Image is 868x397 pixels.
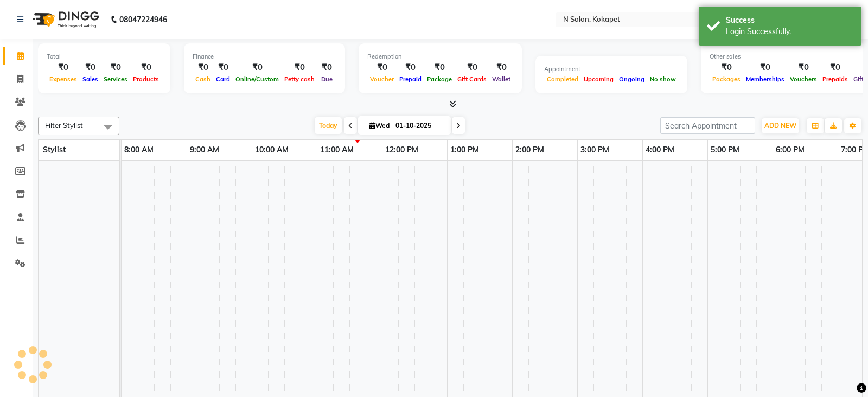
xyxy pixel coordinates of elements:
[708,142,742,158] a: 5:00 PM
[213,75,233,83] span: Card
[424,75,455,83] span: Package
[660,117,755,134] input: Search Appointment
[382,142,421,158] a: 12:00 PM
[122,142,156,158] a: 8:00 AM
[367,121,392,130] span: Wed
[367,75,397,83] span: Voucher
[80,61,101,74] div: ₹0
[187,142,222,158] a: 9:00 AM
[578,142,612,158] a: 3:00 PM
[193,61,213,74] div: ₹0
[392,118,446,134] input: 2025-10-01
[616,75,647,83] span: Ongoing
[193,52,336,61] div: Finance
[820,61,851,74] div: ₹0
[317,142,356,158] a: 11:00 AM
[489,61,513,74] div: ₹0
[233,75,282,83] span: Online/Custom
[367,61,397,74] div: ₹0
[130,75,162,83] span: Products
[43,145,66,155] span: Stylist
[47,61,80,74] div: ₹0
[367,52,513,61] div: Redemption
[213,61,233,74] div: ₹0
[101,61,130,74] div: ₹0
[45,121,83,130] span: Filter Stylist
[315,117,342,134] span: Today
[193,75,213,83] span: Cash
[743,61,787,74] div: ₹0
[710,75,743,83] span: Packages
[424,61,455,74] div: ₹0
[101,75,130,83] span: Services
[710,61,743,74] div: ₹0
[726,26,853,37] div: Login Successfully.
[448,142,482,158] a: 1:00 PM
[513,142,547,158] a: 2:00 PM
[773,142,807,158] a: 6:00 PM
[726,15,853,26] div: Success
[397,61,424,74] div: ₹0
[282,61,317,74] div: ₹0
[647,75,679,83] span: No show
[544,65,679,74] div: Appointment
[47,52,162,61] div: Total
[252,142,291,158] a: 10:00 AM
[455,75,489,83] span: Gift Cards
[233,61,282,74] div: ₹0
[80,75,101,83] span: Sales
[762,118,799,133] button: ADD NEW
[743,75,787,83] span: Memberships
[28,4,102,35] img: logo
[397,75,424,83] span: Prepaid
[764,121,796,130] span: ADD NEW
[787,75,820,83] span: Vouchers
[318,75,335,83] span: Due
[643,142,677,158] a: 4:00 PM
[455,61,489,74] div: ₹0
[820,75,851,83] span: Prepaids
[282,75,317,83] span: Petty cash
[47,75,80,83] span: Expenses
[787,61,820,74] div: ₹0
[544,75,581,83] span: Completed
[119,4,167,35] b: 08047224946
[489,75,513,83] span: Wallet
[581,75,616,83] span: Upcoming
[130,61,162,74] div: ₹0
[317,61,336,74] div: ₹0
